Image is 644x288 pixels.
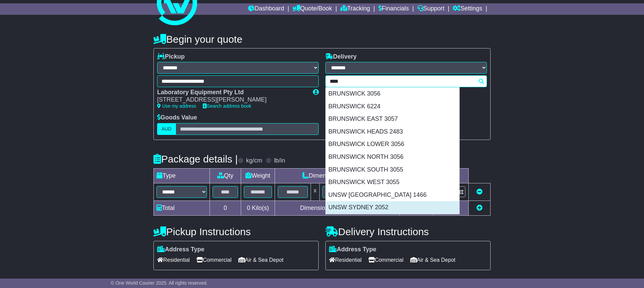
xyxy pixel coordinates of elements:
[325,53,357,61] label: Delivery
[326,113,459,125] div: BRUNSWICK EAST 3057
[275,168,400,183] td: Dimensions (L x W x H)
[325,226,491,237] h4: Delivery Instructions
[326,138,459,151] div: BRUNSWICK LOWER 3056
[326,87,459,100] div: BRUNSWICK 3056
[453,3,482,15] a: Settings
[326,164,459,176] div: BRUNSWICK SOUTH 3055
[311,183,319,201] td: x
[326,201,459,214] div: UNSW SYDNEY 2052
[329,246,376,253] label: Address Type
[476,205,482,211] a: Add new item
[153,226,319,237] h4: Pickup Instructions
[326,125,459,138] div: BRUNSWICK HEADS 2483
[203,103,251,109] a: Search address book
[476,188,482,195] a: Remove this item
[157,103,196,109] a: Use my address
[340,3,370,15] a: Tracking
[248,3,284,15] a: Dashboard
[157,89,306,96] div: Laboratory Equipment Pty Ltd
[157,255,190,265] span: Residential
[210,201,241,215] td: 0
[417,3,445,15] a: Support
[326,189,459,202] div: UNSW [GEOGRAPHIC_DATA] 1466
[154,168,210,183] td: Type
[246,157,262,165] label: kg/cm
[274,157,285,165] label: lb/in
[153,34,491,45] h4: Begin your quote
[292,3,332,15] a: Quote/Book
[157,114,197,121] label: Goods Value
[157,53,185,61] label: Pickup
[241,168,275,183] td: Weight
[368,255,403,265] span: Commercial
[410,255,456,265] span: Air & Sea Depot
[157,246,204,253] label: Address Type
[157,123,176,135] label: AUD
[153,153,238,165] h4: Package details |
[275,201,400,215] td: Dimensions in Centimetre(s)
[326,100,459,113] div: BRUNSWICK 6224
[326,176,459,189] div: BRUNSWICK WEST 3055
[241,201,275,215] td: Kilo(s)
[154,201,210,215] td: Total
[378,3,409,15] a: Financials
[196,255,231,265] span: Commercial
[326,151,459,164] div: BRUNSWICK NORTH 3056
[247,205,250,211] span: 0
[238,255,284,265] span: Air & Sea Depot
[325,75,487,87] typeahead: Please provide city
[210,168,241,183] td: Qty
[111,280,208,286] span: © One World Courier 2025. All rights reserved.
[329,255,362,265] span: Residential
[157,96,306,104] div: [STREET_ADDRESS][PERSON_NAME]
